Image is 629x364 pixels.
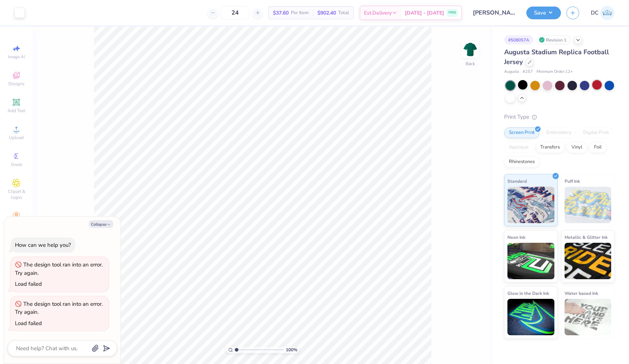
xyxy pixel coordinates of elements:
span: Designs [8,81,24,87]
span: $902.40 [317,9,336,17]
div: Revision 1 [537,35,570,44]
span: FREE [448,10,456,15]
span: # 257 [523,69,533,75]
div: The design tool ran into an error. Try again. [15,261,103,277]
span: Greek [11,162,22,167]
div: # 508057A [504,35,533,44]
div: Embroidery [542,127,576,138]
div: The design tool ran into an error. Try again. [15,300,103,316]
span: Est. Delivery [364,9,392,17]
span: Total [338,9,349,17]
div: Transfers [535,142,565,153]
img: Metallic & Glitter Ink [565,243,612,279]
img: Glow in the Dark Ink [507,299,554,335]
span: Puff Ink [565,177,580,185]
span: $37.60 [273,9,289,17]
img: Water based Ink [565,299,612,335]
div: Back [466,60,475,67]
span: Standard [507,177,527,185]
img: Neon Ink [507,243,554,279]
span: 100 % [286,347,297,353]
div: Rhinestones [504,157,539,167]
span: DC [591,9,598,17]
span: Per Item [291,9,309,17]
div: Vinyl [567,142,587,153]
div: Print Type [504,113,614,121]
span: [DATE] - [DATE] [405,9,444,17]
span: Water based Ink [565,289,598,297]
span: Upload [9,135,24,141]
img: Devyn Cooper [600,6,614,20]
div: How can we help you? [15,241,71,249]
img: Back [463,42,478,57]
button: Collapse [89,220,113,228]
div: Load failed [15,280,42,288]
input: – – [221,6,249,19]
span: Clipart & logos [4,189,29,200]
input: Untitled Design [467,5,521,20]
div: Foil [589,142,606,153]
span: Image AI [8,54,25,60]
span: Augusta Stadium Replica Football Jersey [504,48,609,66]
a: DC [591,6,614,20]
span: Glow in the Dark Ink [507,289,549,297]
span: Minimum Order: 12 + [537,69,573,75]
div: Applique [504,142,533,153]
span: Metallic & Glitter Ink [565,233,608,241]
div: Screen Print [504,127,539,138]
img: Puff Ink [565,187,612,223]
span: Augusta [504,69,519,75]
img: Standard [507,187,554,223]
div: Load failed [15,320,42,327]
span: Add Text [8,108,25,114]
div: Digital Print [578,127,614,138]
span: Neon Ink [507,233,525,241]
button: Save [526,7,561,19]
